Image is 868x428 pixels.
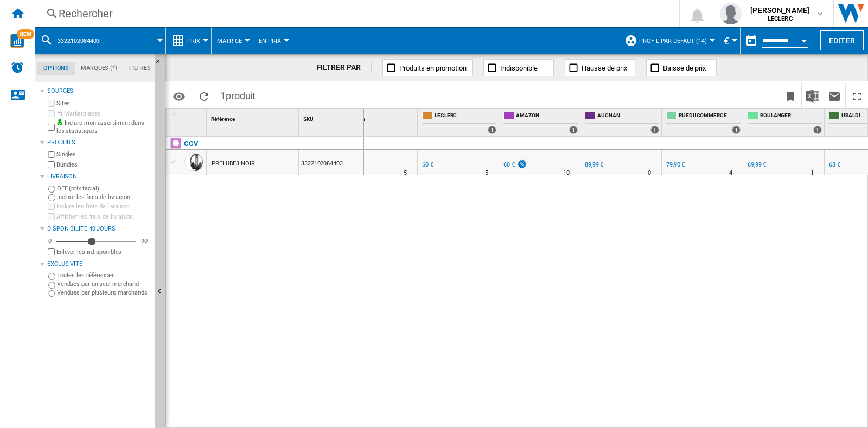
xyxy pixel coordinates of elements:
button: En Prix [259,27,286,54]
div: Délai de livraison : 5 jours [404,168,407,178]
button: Masquer [155,54,168,74]
button: Profil par défaut (14) [639,27,712,54]
div: SKU Sort None [301,109,363,126]
div: Profil par défaut (14) [624,27,712,54]
span: Matrice [217,37,242,44]
div: BOULANGER 1 offers sold by BOULANGER [745,109,824,136]
label: Enlever les indisponibles [56,248,150,256]
label: Marketplaces [56,110,150,118]
label: Inclure les frais de livraison [57,193,150,201]
div: 60 € [503,161,515,168]
button: 3322102084403 [58,27,111,54]
md-menu: Currency [718,27,741,54]
span: Indisponible [500,64,538,72]
label: Inclure les frais de livraison [56,202,150,210]
span: RUEDUCOMMERCE [679,112,741,121]
input: Sites [48,100,55,107]
div: AUCHAN 1 offers sold by AUCHAN [583,109,661,136]
label: Inclure mon assortiment dans les statistiques [56,119,150,136]
input: Toutes les références [48,273,55,280]
input: Marketplaces [48,110,55,117]
button: Télécharger au format Excel [802,83,824,108]
button: Produits en promotion [382,59,473,76]
label: Bundles [56,161,150,169]
div: € [724,27,735,54]
md-tab-item: Marques (*) [75,62,123,75]
div: Produits [47,138,150,147]
div: RUEDUCOMMERCE 1 offers sold by RUEDUCOMMERCE [664,109,743,136]
img: wise-card.svg [10,34,24,48]
div: Exclusivité [47,260,150,269]
span: € [724,35,729,47]
div: 60 € [420,159,433,170]
button: Envoyer ce rapport par email [824,83,845,108]
img: excel-24x24.png [806,90,819,103]
button: Open calendar [794,29,814,49]
input: Vendues par plusieurs marchands [48,290,55,297]
button: Options [168,86,190,106]
span: Référence [211,116,235,122]
span: [PERSON_NAME] [750,5,809,16]
div: Rechercher [59,6,651,21]
input: Inclure mon assortiment dans les statistiques [48,120,55,134]
div: Disponibilité 40 Jours [47,225,150,233]
div: PRELUDE3 NOIR [212,151,255,176]
b: LECLERC [768,15,793,22]
input: Afficher les frais de livraison [48,248,55,255]
button: Créer un favoris [780,83,801,108]
label: OFF (prix facial) [57,184,150,193]
span: AMAZON [516,112,578,121]
button: md-calendar [741,30,762,52]
div: Délai de livraison : 0 jour [648,168,651,178]
label: Toutes les références [57,271,150,279]
label: Afficher les frais de livraison [56,213,150,221]
div: AMAZON 1 offers sold by AMAZON [501,109,580,136]
button: Editer [820,30,864,50]
div: 89,99 € [585,161,603,168]
span: NEW [17,29,34,39]
div: Sources [47,87,150,95]
div: Prix [171,27,206,54]
span: Profil par défaut (14) [639,37,707,44]
div: 69,99 € [748,161,766,168]
button: Indisponible [483,59,554,76]
img: profile.jpg [720,3,742,24]
div: 79,90 € [665,159,685,170]
button: Matrice [217,27,247,54]
span: Prix [187,37,200,44]
div: 60 € [502,159,527,170]
div: Profil Min Sort None [339,109,417,126]
div: 69,99 € [746,159,766,170]
div: 90 [138,237,150,245]
input: Singles [48,151,55,158]
img: alerts-logo.svg [11,61,24,74]
span: Produits en promotion [399,64,467,72]
div: Référence Sort None [209,109,298,126]
div: 1 offers sold by AMAZON [569,126,578,134]
div: FILTRER PAR [317,62,372,73]
div: Livraison [47,173,150,181]
label: Sites [56,99,150,107]
img: promotionV3.png [516,159,527,169]
button: Hausse de prix [565,59,635,76]
div: 0 [46,237,54,245]
div: 1 offers sold by AUCHAN [650,126,659,134]
md-tab-item: Filtres [123,62,157,75]
div: 3322102084403 [299,150,363,175]
input: Inclure les frais de livraison [48,203,55,210]
button: Recharger [193,83,215,108]
span: AUCHAN [597,112,659,121]
div: Délai de livraison : 10 jours [563,168,570,178]
span: BOULANGER [760,112,822,121]
div: 3322102084403 [40,27,160,54]
button: Plein écran [846,83,868,108]
span: Baisse de prix [663,64,706,72]
label: Singles [56,150,150,158]
input: Bundles [48,161,55,168]
div: Sort None [184,109,206,126]
div: Délai de livraison : 1 jour [810,168,814,178]
span: produit [226,90,256,101]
